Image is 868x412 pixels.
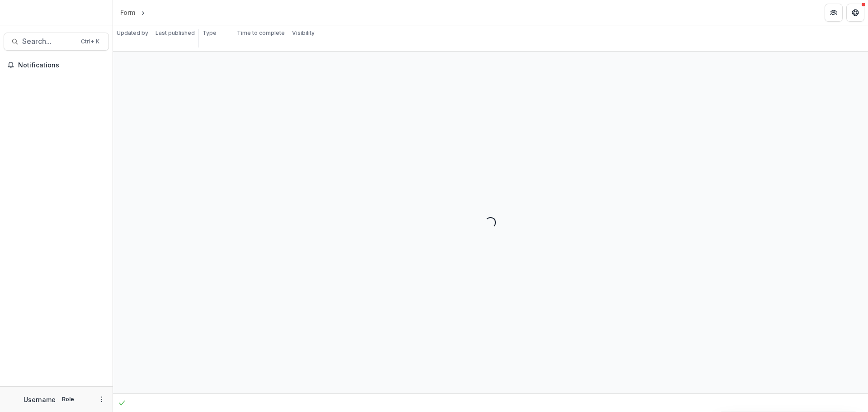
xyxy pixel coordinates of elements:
button: More [96,394,107,405]
p: Last published [156,29,195,37]
nav: breadcrumb [117,6,185,19]
button: Notifications [4,58,109,72]
span: Notifications [18,62,105,69]
p: Visibility [292,29,315,37]
p: Username [24,395,56,404]
button: Search... [4,33,109,51]
a: Form [117,6,139,19]
button: Get Help [846,4,864,22]
p: Role [59,395,77,403]
span: Search... [22,37,75,46]
div: Form [120,8,135,17]
div: Ctrl + K [79,37,101,47]
button: Partners [825,4,843,22]
p: Time to complete [237,29,285,37]
p: Updated by [117,29,148,37]
p: Type [203,29,217,37]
